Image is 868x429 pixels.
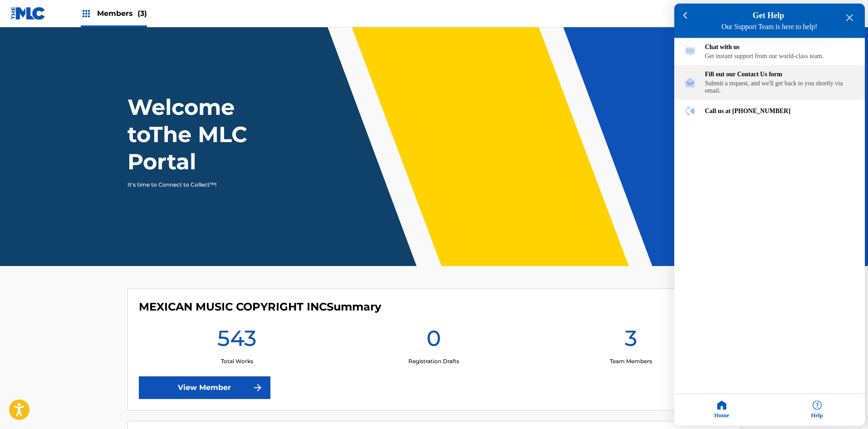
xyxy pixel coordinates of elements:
div: Chat with us [705,44,855,51]
div: close resource center [845,14,854,22]
div: entering resource center home [674,38,865,393]
h4: Our Support Team is here to help! [685,23,854,31]
h3: Get Help [685,11,854,20]
div: Fill out our Contact Us form [705,71,855,78]
div: Chat with us [674,38,865,65]
div: Fill out our Contact Us form [674,65,865,100]
div: Submit a request, and we'll get back to you shortly via email. [705,80,855,94]
div: Home [674,394,770,426]
img: module icon [684,46,696,58]
div: Get instant support from our world-class team. [705,53,855,60]
img: module icon [684,77,696,89]
div: Call us at (615) 488-3653 [674,100,865,123]
div: Call us at [PHONE_NUMBER] [705,108,855,115]
div: Help [770,394,865,426]
img: module icon [684,105,696,117]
